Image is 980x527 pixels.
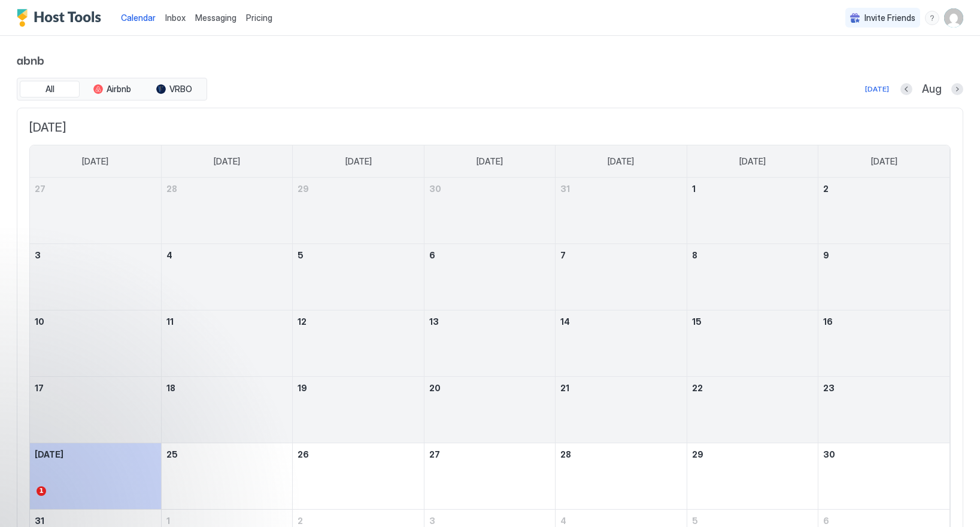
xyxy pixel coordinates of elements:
[424,244,555,310] td: August 6, 2025
[477,156,503,167] span: [DATE]
[556,310,687,377] td: August 14, 2025
[424,178,555,200] a: July 30, 2025
[864,13,915,23] span: Invite Friends
[556,443,686,465] a: August 28, 2025
[823,250,829,260] span: 9
[161,377,292,443] td: August 18, 2025
[70,145,120,178] a: Sunday
[293,377,423,399] a: August 19, 2025
[687,178,818,244] td: August 1, 2025
[818,310,949,333] a: August 16, 2025
[687,244,818,266] a: August 8, 2025
[865,84,889,95] div: [DATE]
[863,82,891,96] button: [DATE]
[17,50,963,68] span: abnb
[35,383,44,393] span: 17
[30,377,161,443] td: August 17, 2025
[12,486,41,515] iframe: Intercom live chat
[162,178,292,200] a: July 28, 2025
[424,244,555,266] a: August 6, 2025
[692,449,703,459] span: 29
[298,516,303,526] span: 2
[30,178,161,200] a: July 27, 2025
[424,443,555,510] td: August 27, 2025
[818,178,949,244] td: August 2, 2025
[429,449,440,459] span: 27
[37,486,46,496] span: 1
[556,377,686,399] a: August 21, 2025
[293,443,423,465] a: August 26, 2025
[424,310,555,333] a: August 13, 2025
[727,145,778,178] a: Friday
[692,184,696,194] span: 1
[82,81,142,98] button: Airbnb
[687,377,818,399] a: August 22, 2025
[556,178,687,244] td: July 31, 2025
[195,11,236,24] a: Messaging
[166,184,177,194] span: 28
[687,310,818,333] a: August 15, 2025
[692,316,702,327] span: 15
[951,83,963,95] button: Next month
[166,516,170,526] span: 1
[161,178,292,244] td: July 28, 2025
[429,250,435,260] span: 6
[20,81,80,98] button: All
[424,178,555,244] td: July 30, 2025
[823,449,835,459] span: 30
[293,310,424,377] td: August 12, 2025
[608,156,634,167] span: [DATE]
[293,310,423,333] a: August 12, 2025
[429,516,435,526] span: 3
[596,145,646,178] a: Thursday
[900,83,912,95] button: Previous month
[35,316,44,327] span: 10
[556,244,686,266] a: August 7, 2025
[107,84,131,95] span: Airbnb
[818,443,949,510] td: August 30, 2025
[465,145,515,178] a: Wednesday
[818,377,949,399] a: August 23, 2025
[823,516,829,526] span: 6
[35,250,41,260] span: 3
[246,13,272,23] span: Pricing
[424,377,555,443] td: August 20, 2025
[298,250,304,260] span: 5
[30,244,161,266] a: August 3, 2025
[556,443,687,510] td: August 28, 2025
[165,11,186,24] a: Inbox
[818,178,949,200] a: August 2, 2025
[293,178,424,244] td: July 29, 2025
[560,316,570,327] span: 14
[298,383,307,393] span: 19
[121,11,156,24] a: Calendar
[429,383,441,393] span: 20
[17,9,107,27] a: Host Tools Logo
[17,78,207,100] div: tab-group
[424,443,555,465] a: August 27, 2025
[202,145,252,178] a: Monday
[818,310,949,377] td: August 16, 2025
[298,449,309,459] span: 26
[162,244,292,266] a: August 4, 2025
[161,310,292,377] td: August 11, 2025
[818,377,949,443] td: August 23, 2025
[560,516,566,526] span: 4
[687,244,818,310] td: August 8, 2025
[429,184,441,194] span: 30
[30,377,161,399] a: August 17, 2025
[687,377,818,443] td: August 22, 2025
[166,316,174,327] span: 11
[214,156,240,167] span: [DATE]
[687,443,818,510] td: August 29, 2025
[556,377,687,443] td: August 21, 2025
[556,178,686,200] a: July 31, 2025
[35,184,45,194] span: 27
[560,383,569,393] span: 21
[30,310,161,377] td: August 10, 2025
[687,178,818,200] a: August 1, 2025
[739,156,766,167] span: [DATE]
[30,310,161,333] a: August 10, 2025
[871,156,897,167] span: [DATE]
